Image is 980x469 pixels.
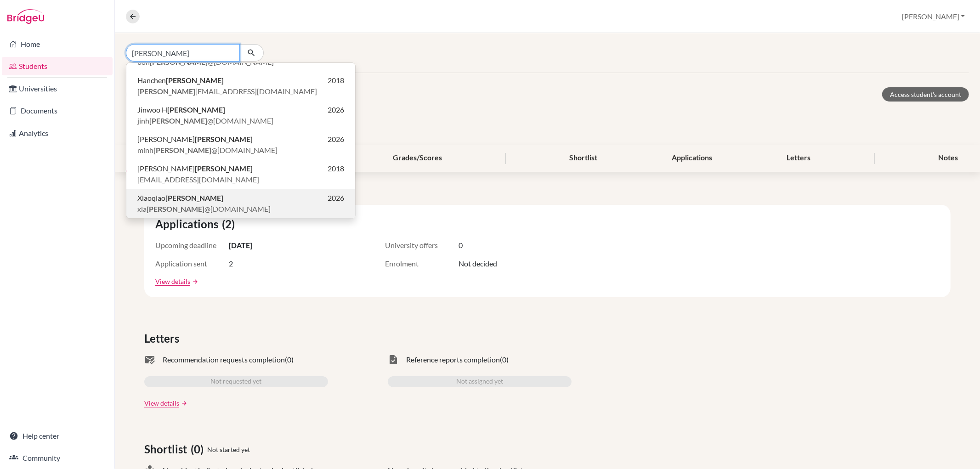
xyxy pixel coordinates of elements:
[155,277,190,286] a: View details
[126,101,355,130] button: Jinwoo H[PERSON_NAME]2026jinh[PERSON_NAME]@[DOMAIN_NAME]
[144,330,183,347] span: Letters
[166,76,224,85] b: [PERSON_NAME]
[126,159,355,189] button: [PERSON_NAME][PERSON_NAME]2018[EMAIL_ADDRESS][DOMAIN_NAME]
[328,192,344,203] span: 2026
[137,87,195,96] b: [PERSON_NAME]
[126,189,355,218] button: Xiaoqiao[PERSON_NAME]2026xia[PERSON_NAME]@[DOMAIN_NAME]
[459,258,497,269] span: Not decided
[2,57,113,75] a: Students
[222,216,238,232] span: (2)
[195,135,253,143] b: [PERSON_NAME]
[229,258,233,269] span: 2
[137,115,273,126] span: jinh @[DOMAIN_NAME]
[661,145,723,172] div: Applications
[191,441,207,458] span: (0)
[155,258,229,269] span: Application sent
[382,145,453,172] div: Grades/Scores
[155,240,229,251] span: Upcoming deadline
[328,134,344,145] span: 2026
[137,192,223,203] span: Xiaoqiao
[167,105,225,114] b: [PERSON_NAME]
[179,400,187,407] a: arrow_forward
[328,104,344,115] span: 2026
[558,145,608,172] div: Shortlist
[459,240,463,251] span: 0
[144,441,191,458] span: Shortlist
[328,163,344,174] span: 2018
[2,102,113,120] a: Documents
[207,445,250,454] span: Not started yet
[137,134,253,145] span: [PERSON_NAME]
[285,354,294,365] span: (0)
[137,104,225,115] span: Jinwoo H
[500,354,509,365] span: (0)
[165,193,223,202] b: [PERSON_NAME]
[149,116,207,125] b: [PERSON_NAME]
[155,216,222,232] span: Applications
[7,9,44,24] img: Bridge-U
[147,204,204,213] b: [PERSON_NAME]
[776,145,822,172] div: Letters
[2,427,113,445] a: Help center
[2,449,113,467] a: Community
[211,376,262,387] span: Not requested yet
[126,44,240,62] input: Find student by name...
[406,354,500,365] span: Reference reports completion
[927,145,969,172] div: Notes
[137,163,253,174] span: [PERSON_NAME]
[195,164,253,173] b: [PERSON_NAME]
[388,354,399,365] span: task
[2,124,113,142] a: Analytics
[137,145,278,156] span: minh @[DOMAIN_NAME]
[2,35,113,53] a: Home
[137,174,259,185] span: [EMAIL_ADDRESS][DOMAIN_NAME]
[144,354,155,365] span: mark_email_read
[153,146,211,154] b: [PERSON_NAME]
[126,130,355,159] button: [PERSON_NAME][PERSON_NAME]2026minh[PERSON_NAME]@[DOMAIN_NAME]
[163,354,285,365] span: Recommendation requests completion
[229,240,252,251] span: [DATE]
[2,79,113,98] a: Universities
[137,75,224,86] span: Hanchen
[385,258,459,269] span: Enrolment
[385,240,459,251] span: University offers
[882,87,969,102] a: Access student's account
[137,86,317,97] span: [EMAIL_ADDRESS][DOMAIN_NAME]
[456,376,503,387] span: Not assigned yet
[126,71,355,101] button: Hanchen[PERSON_NAME]2018[PERSON_NAME][EMAIL_ADDRESS][DOMAIN_NAME]
[137,203,271,215] span: xia @[DOMAIN_NAME]
[190,278,198,285] a: arrow_forward
[898,8,969,25] button: [PERSON_NAME]
[144,398,179,408] a: View details
[328,75,344,86] span: 2018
